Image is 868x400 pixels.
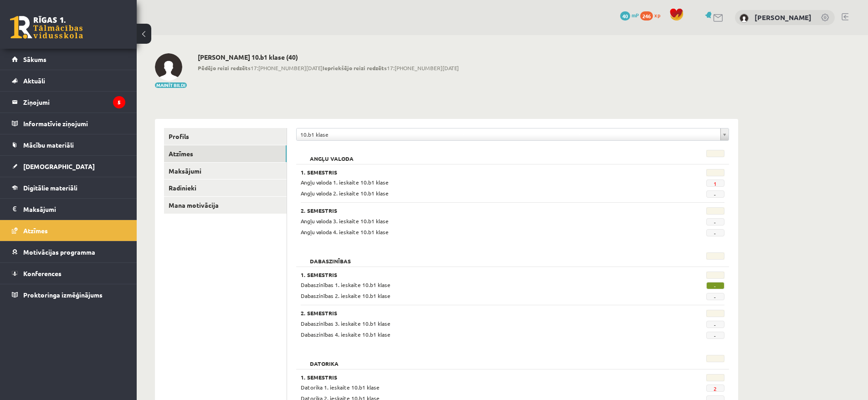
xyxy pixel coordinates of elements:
span: - [706,229,724,236]
span: Dabaszinības 4. ieskaite 10.b1 klase [301,331,390,338]
span: Angļu valoda 1. ieskaite 10.b1 klase [301,179,389,186]
span: Datorika 1. ieskaite 10.b1 klase [301,384,380,391]
a: Motivācijas programma [12,241,125,262]
h2: [PERSON_NAME] 10.b1 klase (40) [198,53,459,61]
span: xp [654,11,660,19]
span: - [706,332,724,339]
span: Proktoringa izmēģinājums [23,291,103,299]
span: Mācību materiāli [23,141,74,149]
img: Maksims Cibuļskis [740,14,749,23]
legend: Informatīvie ziņojumi [23,113,125,134]
b: Iepriekšējo reizi redzēts [323,64,387,72]
a: 1 [714,180,717,187]
h3: 2. Semestris [301,310,652,316]
img: Maksims Cibuļskis [155,53,182,81]
span: Sākums [23,55,46,63]
span: - [706,218,724,226]
span: 10.b1 klase [300,128,717,140]
a: Digitālie materiāli [12,177,125,198]
span: 17:[PHONE_NUMBER][DATE] 17:[PHONE_NUMBER][DATE] [198,64,459,72]
a: [DEMOGRAPHIC_DATA] [12,156,125,177]
a: Maksājumi [12,199,125,220]
h3: 1. Semestris [301,374,652,380]
h2: Datorika [301,355,348,364]
a: Radinieki [164,179,287,196]
a: Ziņojumi5 [12,92,125,113]
a: Maksājumi [164,163,287,179]
a: Aktuāli [12,70,125,91]
a: 10.b1 klase [297,128,729,140]
a: Atzīmes [164,145,287,162]
span: Motivācijas programma [23,248,95,256]
button: Mainīt bildi [155,82,187,88]
span: Dabaszinības 1. ieskaite 10.b1 klase [301,281,390,288]
a: Sākums [12,49,125,70]
legend: Maksājumi [23,199,125,220]
span: Angļu valoda 3. ieskaite 10.b1 klase [301,217,389,225]
a: Atzīmes [12,220,125,241]
i: 5 [113,96,125,108]
h3: 1. Semestris [301,272,652,278]
span: 40 [620,11,630,21]
span: - [706,190,724,198]
span: 246 [640,11,653,21]
a: Informatīvie ziņojumi [12,113,125,134]
span: - [706,321,724,328]
span: Atzīmes [23,226,48,235]
a: 246 xp [640,11,665,19]
a: Mana motivācija [164,197,287,214]
h3: 1. Semestris [301,169,652,175]
a: [PERSON_NAME] [755,13,812,22]
span: Dabaszinības 2. ieskaite 10.b1 klase [301,292,390,299]
span: Dabaszinības 3. ieskaite 10.b1 klase [301,320,390,327]
span: Aktuāli [23,77,45,85]
a: Profils [164,128,287,145]
h2: Dabaszinības [301,252,360,262]
b: Pēdējo reizi redzēts [198,64,251,72]
span: - [706,282,724,289]
a: Mācību materiāli [12,134,125,155]
span: [DEMOGRAPHIC_DATA] [23,162,95,170]
span: mP [632,11,639,19]
h3: 2. Semestris [301,207,652,214]
a: Proktoringa izmēģinājums [12,284,125,305]
a: 2 [714,385,717,392]
legend: Ziņojumi [23,92,125,113]
a: 40 mP [620,11,639,19]
span: - [706,293,724,300]
a: Rīgas 1. Tālmācības vidusskola [10,16,83,39]
span: Konferences [23,269,62,277]
a: Konferences [12,263,125,284]
span: Angļu valoda 4. ieskaite 10.b1 klase [301,228,389,236]
span: Angļu valoda 2. ieskaite 10.b1 klase [301,190,389,197]
h2: Angļu valoda [301,150,363,159]
span: Digitālie materiāli [23,184,77,192]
